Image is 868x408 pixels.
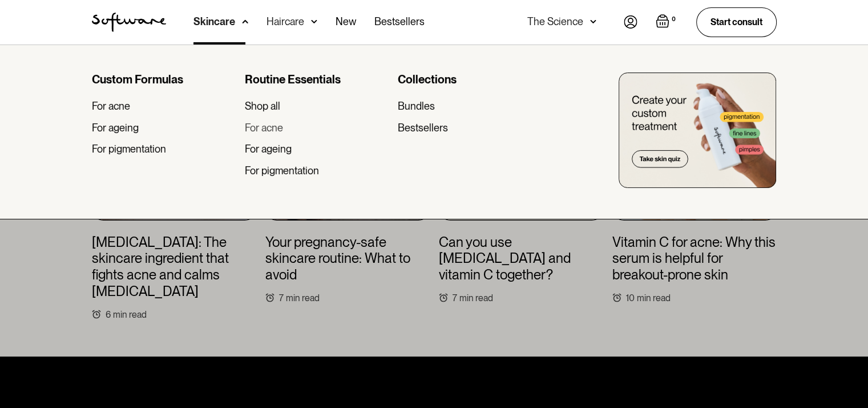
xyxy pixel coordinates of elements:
[92,13,166,32] a: home
[92,100,236,113] a: For acne
[398,100,435,113] div: Bundles
[92,73,236,86] div: Custom Formulas
[696,7,777,37] a: Start consult
[311,16,317,27] img: arrow down
[245,165,389,177] a: For pigmentation
[398,73,542,86] div: Collections
[267,16,304,27] div: Haircare
[245,100,280,113] div: Shop all
[669,14,678,25] div: 0
[193,16,235,27] div: Skincare
[92,100,130,113] div: For acne
[92,13,166,32] img: Software Logo
[527,16,583,27] div: The Science
[590,16,596,27] img: arrow down
[619,73,776,188] img: create you custom treatment bottle
[245,122,389,134] a: For acne
[656,14,678,30] a: Open empty cart
[245,122,283,134] div: For acne
[245,73,389,86] div: Routine Essentials
[92,122,236,134] a: For ageing
[398,100,542,113] a: Bundles
[245,165,319,177] div: For pigmentation
[245,143,389,155] a: For ageing
[398,122,448,134] div: Bestsellers
[398,122,542,134] a: Bestsellers
[92,122,139,134] div: For ageing
[245,100,389,113] a: Shop all
[245,143,292,155] div: For ageing
[242,16,248,27] img: arrow down
[92,143,236,155] a: For pigmentation
[92,143,166,155] div: For pigmentation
